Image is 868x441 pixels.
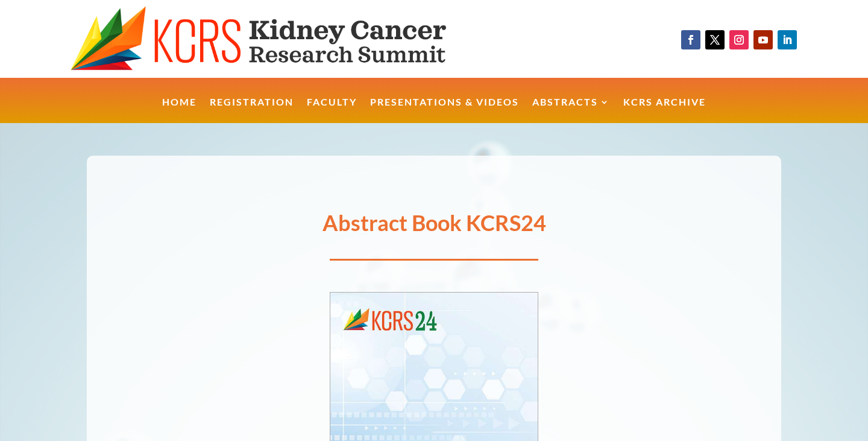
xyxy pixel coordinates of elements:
a: KCRS Archive [623,98,706,124]
a: Follow on LinkedIn [778,30,797,49]
a: Presentations & Videos [370,98,519,124]
a: Follow on Instagram [729,30,749,49]
a: Follow on Youtube [753,30,773,49]
img: KCRS generic logo wide [71,6,492,72]
a: Follow on X [705,30,725,49]
a: Abstracts [532,98,610,124]
a: Registration [210,98,294,124]
a: Faculty [307,98,357,124]
a: Home [162,98,197,124]
a: Follow on Facebook [681,30,700,49]
h1: Abstract Book KCRS24 [87,212,781,240]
